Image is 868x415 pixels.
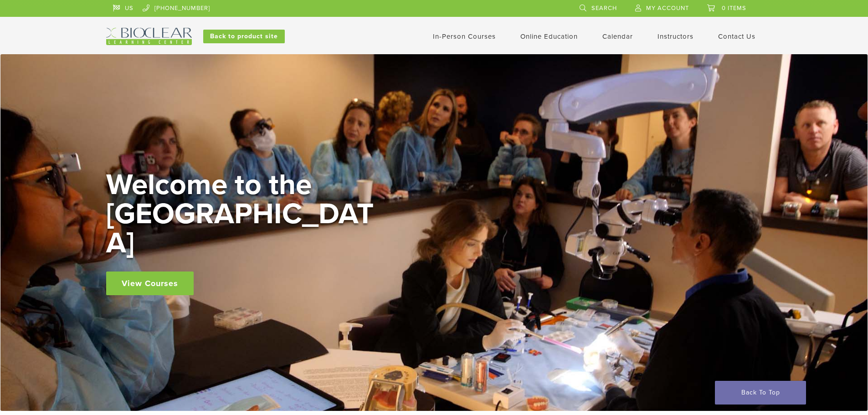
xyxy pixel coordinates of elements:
[433,32,496,41] a: In-Person Courses
[657,32,693,41] a: Instructors
[106,170,380,258] h2: Welcome to the [GEOGRAPHIC_DATA]
[715,381,806,405] a: Back To Top
[106,272,194,295] a: View Courses
[106,28,192,45] img: Bioclear
[722,5,746,12] span: 0 items
[203,30,285,43] a: Back to product site
[591,5,617,12] span: Search
[718,32,755,41] a: Contact Us
[602,32,633,41] a: Calendar
[646,5,689,12] span: My Account
[520,32,578,41] a: Online Education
